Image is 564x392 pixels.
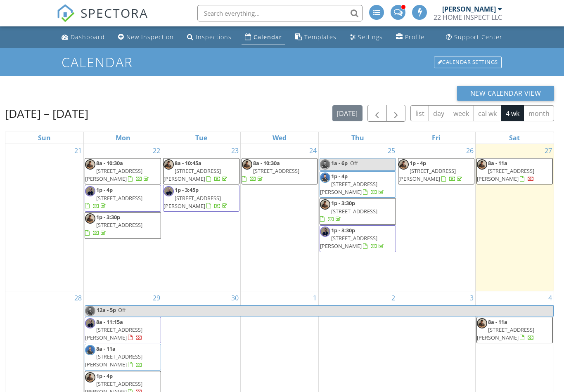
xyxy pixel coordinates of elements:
a: Inspections [184,30,235,45]
span: [STREET_ADDRESS][PERSON_NAME] [477,326,534,341]
button: Previous [367,105,387,122]
a: 1p - 4p [STREET_ADDRESS][PERSON_NAME] [320,171,396,198]
a: 1p - 3:30p [STREET_ADDRESS][PERSON_NAME] [320,225,396,252]
button: list [410,105,429,121]
a: Calendar Settings [433,56,502,69]
td: Go to September 25, 2025 [319,144,397,291]
a: 1p - 3:45p [STREET_ADDRESS][PERSON_NAME] [163,185,239,212]
img: me1.jpg [85,345,95,355]
a: Go to September 22, 2025 [151,144,162,157]
button: day [429,105,449,121]
td: Go to September 23, 2025 [162,144,240,291]
a: 1p - 4p [STREET_ADDRESS][PERSON_NAME] [398,158,474,185]
a: Tuesday [194,132,209,144]
img: me1.jpg [320,159,330,170]
img: kevin_2.jpg [85,213,95,224]
td: Go to September 27, 2025 [475,144,554,291]
h1: Calendar [62,55,502,69]
span: [STREET_ADDRESS] [331,208,377,215]
span: 8a - 10:30a [253,159,280,167]
a: Monday [114,132,132,144]
a: 8a - 10:30a [STREET_ADDRESS][PERSON_NAME] [85,158,161,185]
a: Profile [393,30,428,45]
a: 1p - 3:45p [STREET_ADDRESS][PERSON_NAME] [164,186,229,209]
a: 8a - 11a [STREET_ADDRESS][PERSON_NAME] [477,318,534,341]
span: 8a - 11a [488,318,507,326]
a: Go to September 30, 2025 [230,291,240,305]
span: 8a - 11:15a [96,318,123,326]
a: Go to September 25, 2025 [386,144,397,157]
img: autin_3.jpg [320,227,330,237]
a: Support Center [443,30,506,45]
td: Go to September 21, 2025 [5,144,84,291]
div: [PERSON_NAME] [442,5,496,13]
span: Off [118,306,126,314]
td: Go to September 22, 2025 [84,144,162,291]
a: 1p - 4p [STREET_ADDRESS] [85,186,142,209]
button: 4 wk [501,105,524,121]
span: [STREET_ADDRESS] [96,221,142,229]
a: 8a - 10:30a [STREET_ADDRESS] [242,158,318,185]
a: Go to October 4, 2025 [547,291,554,305]
button: cal wk [474,105,502,121]
span: 1p - 4p [96,186,113,194]
a: Wednesday [271,132,288,144]
button: Next [386,105,406,122]
a: 8a - 10:30a [STREET_ADDRESS] [242,159,299,182]
a: 1p - 4p [STREET_ADDRESS][PERSON_NAME] [320,172,385,196]
a: Saturday [507,132,521,144]
a: New Inspection [115,30,177,45]
a: Dashboard [58,30,108,45]
a: 1p - 4p [STREET_ADDRESS] [85,185,161,212]
a: 1p - 3:30p [STREET_ADDRESS][PERSON_NAME] [320,227,385,250]
button: New Calendar View [457,86,555,101]
div: Dashboard [71,33,105,41]
span: 8a - 10:45a [175,159,201,167]
button: week [449,105,474,121]
div: New Inspection [126,33,174,41]
span: 1p - 3:45p [175,186,199,194]
a: 1p - 3:30p [STREET_ADDRESS] [85,213,142,236]
img: kevin_2.jpg [320,199,330,210]
a: 8a - 11:15a [STREET_ADDRESS][PERSON_NAME] [85,318,142,341]
a: Go to October 1, 2025 [311,291,318,305]
a: Thursday [350,132,366,144]
a: Go to September 26, 2025 [464,144,475,157]
img: autin_3.jpg [85,186,95,196]
a: 8a - 11a [STREET_ADDRESS][PERSON_NAME] [85,345,142,368]
a: 8a - 11a [STREET_ADDRESS][PERSON_NAME] [477,159,534,182]
img: kevin_2.jpg [398,159,409,170]
span: [STREET_ADDRESS][PERSON_NAME] [164,194,221,210]
a: Go to September 29, 2025 [151,291,162,305]
span: [STREET_ADDRESS][PERSON_NAME] [85,167,142,182]
span: 1p - 4p [410,159,426,167]
img: me1.jpg [320,172,330,183]
span: [STREET_ADDRESS][PERSON_NAME] [85,353,142,368]
span: [STREET_ADDRESS] [96,194,142,202]
button: month [524,105,554,121]
a: 1p - 3:30p [STREET_ADDRESS] [85,212,161,239]
span: 1a - 6p [331,159,348,167]
a: Go to September 23, 2025 [230,144,240,157]
img: autin_3.jpg [164,186,174,196]
div: Profile [405,33,424,41]
span: [STREET_ADDRESS] [253,167,299,175]
img: autin_3.jpg [85,318,95,328]
div: Settings [358,33,383,41]
a: 8a - 10:30a [STREET_ADDRESS][PERSON_NAME] [85,159,150,182]
img: kevin_2.jpg [242,159,252,170]
a: 1p - 3:30p [STREET_ADDRESS] [320,198,396,225]
input: Search everything... [197,5,363,21]
span: 1p - 3:30p [96,213,120,221]
span: SPECTORA [81,4,148,21]
a: Go to October 2, 2025 [390,291,397,305]
span: 8a - 11a [96,345,116,352]
a: 8a - 11:15a [STREET_ADDRESS][PERSON_NAME] [85,317,161,344]
span: [STREET_ADDRESS][PERSON_NAME] [398,167,456,182]
img: me1.jpg [85,306,95,316]
div: Support Center [454,33,502,41]
a: 8a - 11a [STREET_ADDRESS][PERSON_NAME] [476,317,553,344]
img: kevin_2.jpg [164,159,174,170]
span: 1p - 4p [96,372,113,380]
a: Go to September 21, 2025 [73,144,83,157]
